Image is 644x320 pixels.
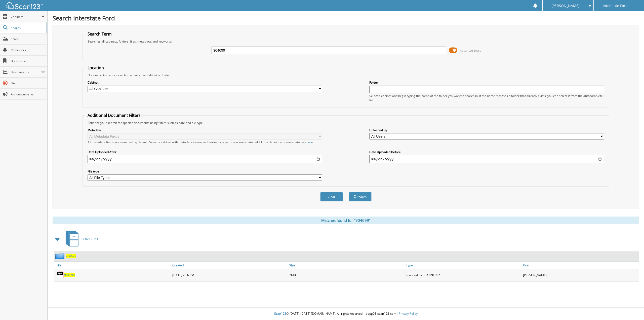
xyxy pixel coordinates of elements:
[88,80,322,85] label: Cabinet
[522,262,639,269] a: User
[66,254,76,258] a: 904699
[48,308,644,320] div: © [DATE]-[DATE] [DOMAIN_NAME]. All rights reserved | appg01-scan123-com |
[63,229,98,249] a: SERVICE RO
[88,169,322,173] label: File type
[53,14,639,22] h1: Search Interstate Ford
[11,37,45,41] span: Scan
[369,128,604,132] label: Uploaded By
[369,150,604,154] label: Date Uploaded Before
[85,39,607,44] div: Searches all cabinets, folders, files, metadata, and keywords
[551,4,580,7] span: [PERSON_NAME]
[171,270,288,280] div: [DATE] 2:56 PM
[405,270,522,280] div: scanned by SCANNER02
[85,113,143,118] legend: Additional Document Filters
[369,94,604,102] div: Select a cabinet and begin typing the name of the folder you want to search in. If the name match...
[288,262,405,269] a: Size
[85,31,114,37] legend: Search Term
[88,140,322,144] div: All metadata fields are searched by default. Select a cabinet with metadata to enable filtering b...
[11,48,45,52] span: Reminders
[85,65,106,70] legend: Location
[349,192,372,201] button: Search
[11,15,41,19] span: Cabinets
[603,4,628,7] span: Interstate Ford
[274,311,286,316] span: Scan123
[53,217,639,224] div: Matches found for "904699"
[5,2,43,9] img: scan123-logo-white.svg
[460,49,482,52] span: Advanced Search
[288,270,405,280] div: 2MB
[54,262,171,269] a: File
[405,262,522,269] a: Type
[11,26,44,30] span: Search
[85,121,607,125] div: Enhance your search for specific documents using filters such as date and file type.
[88,150,322,154] label: Date Uploaded After
[11,81,45,85] span: Help
[11,59,45,63] span: Bookmarks
[55,253,66,259] img: folder2.png
[11,70,41,74] span: User Reports
[171,262,288,269] a: Created
[369,80,604,85] label: Folder
[88,155,322,163] input: start
[57,271,64,279] img: PDF.png
[88,128,322,132] label: Metadata
[306,140,313,144] a: here
[399,311,418,316] a: Privacy Policy
[64,273,75,277] a: 904699
[85,73,607,77] div: Optionally limit your search to a particular cabinet or folder
[82,237,98,241] span: SERVICE RO
[11,92,45,96] span: Announcements
[522,270,639,280] div: [PERSON_NAME]
[369,155,604,163] input: end
[320,192,343,201] button: Clear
